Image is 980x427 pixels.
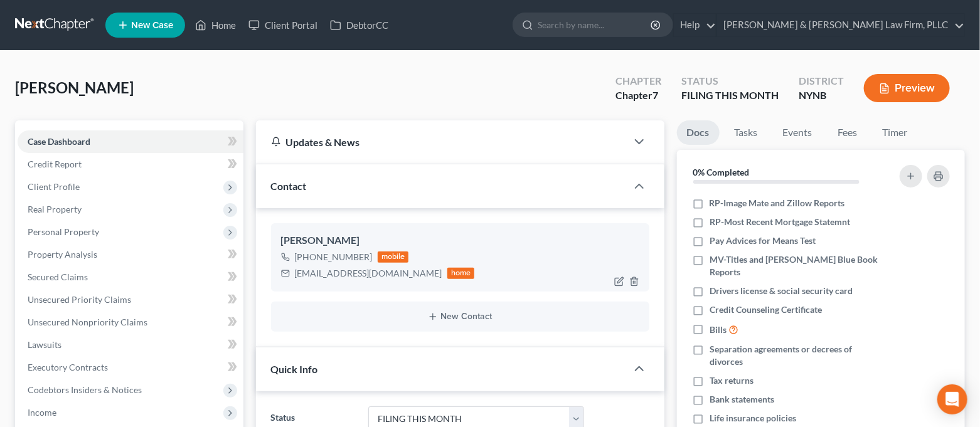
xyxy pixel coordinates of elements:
[28,181,80,192] span: Client Profile
[710,216,850,228] span: RP-Most Recent Mortgage Statemnt
[710,285,853,297] span: Drivers license & social security card
[937,384,967,414] div: Open Intercom Messenger
[28,407,56,418] span: Income
[615,88,661,103] div: Chapter
[710,303,822,316] span: Credit Counseling Certificate
[447,268,475,279] div: home
[773,120,823,145] a: Events
[18,334,243,356] a: Lawsuits
[710,412,796,424] span: Life insurance policies
[674,14,716,36] a: Help
[281,233,639,248] div: [PERSON_NAME]
[28,362,108,372] span: Executory Contracts
[717,14,964,36] a: [PERSON_NAME] & [PERSON_NAME] Law Firm, PLLC
[18,311,243,334] a: Unsecured Nonpriority Claims
[828,120,868,145] a: Fees
[28,317,147,327] span: Unsecured Nonpriority Claims
[131,21,173,30] span: New Case
[693,167,750,177] strong: 0% Completed
[271,363,318,375] span: Quick Info
[538,13,652,36] input: Search by name...
[18,266,243,288] a: Secured Claims
[677,120,720,145] a: Docs
[28,204,82,214] span: Real Property
[18,130,243,153] a: Case Dashboard
[189,14,242,36] a: Home
[710,324,727,336] span: Bills
[271,180,307,192] span: Contact
[710,343,883,368] span: Separation agreements or decrees of divorces
[324,14,395,36] a: DebtorCC
[295,267,442,280] div: [EMAIL_ADDRESS][DOMAIN_NAME]
[864,74,950,102] button: Preview
[28,294,131,305] span: Unsecured Priority Claims
[28,339,61,350] span: Lawsuits
[710,374,754,387] span: Tax returns
[615,74,661,88] div: Chapter
[710,253,883,278] span: MV-Titles and [PERSON_NAME] Blue Book Reports
[681,88,779,103] div: FILING THIS MONTH
[28,226,99,237] span: Personal Property
[18,288,243,311] a: Unsecured Priority Claims
[271,135,612,149] div: Updates & News
[28,136,90,147] span: Case Dashboard
[242,14,324,36] a: Client Portal
[681,74,779,88] div: Status
[281,312,639,322] button: New Contact
[28,384,142,395] span: Codebtors Insiders & Notices
[18,243,243,266] a: Property Analysis
[799,74,844,88] div: District
[710,393,774,406] span: Bank statements
[873,120,918,145] a: Timer
[28,249,97,260] span: Property Analysis
[18,356,243,379] a: Executory Contracts
[295,251,373,263] div: [PHONE_NUMBER]
[799,88,844,103] div: NYNB
[18,153,243,176] a: Credit Report
[378,251,409,263] div: mobile
[652,89,658,101] span: 7
[725,120,768,145] a: Tasks
[28,159,82,169] span: Credit Report
[710,235,816,247] span: Pay Advices for Means Test
[28,271,88,282] span: Secured Claims
[15,78,134,97] span: [PERSON_NAME]
[710,197,845,209] span: RP-Image Mate and Zillow Reports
